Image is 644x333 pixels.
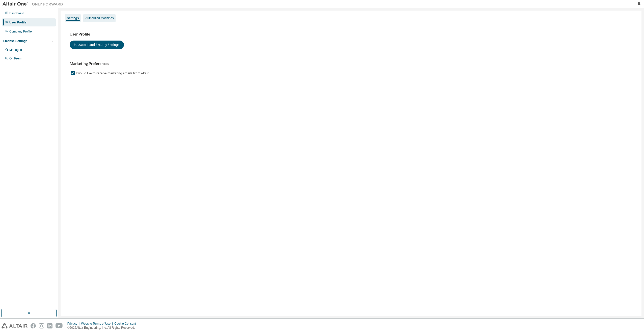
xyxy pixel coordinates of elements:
h3: User Profile [70,32,632,37]
label: I would like to receive marketing emails from Altair [76,70,150,76]
div: Authorized Machines [85,16,114,20]
div: Company Profile [9,29,32,34]
button: Password and Security Settings [70,41,124,49]
img: instagram.svg [39,323,44,328]
div: Privacy [67,322,81,326]
div: On Prem [9,56,21,60]
img: Altair One [3,2,66,7]
div: License Settings [3,39,27,43]
img: linkedin.svg [47,323,52,328]
div: Website Terms of Use [81,322,114,326]
h3: Marketing Preferences [70,61,632,66]
div: Managed [9,48,22,52]
div: Cookie Consent [114,322,139,326]
div: Dashboard [9,11,24,15]
img: altair_logo.svg [2,323,28,328]
div: Settings [67,16,79,20]
img: youtube.svg [56,323,63,328]
div: User Profile [9,20,26,24]
p: © 2025 Altair Engineering, Inc. All Rights Reserved. [67,326,139,330]
img: facebook.svg [31,323,36,328]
